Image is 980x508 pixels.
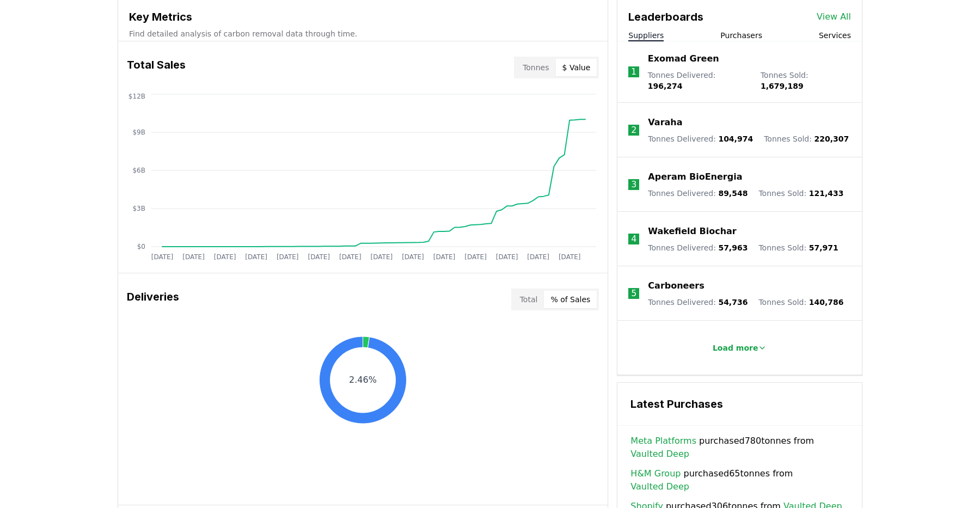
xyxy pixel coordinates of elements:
[214,253,236,261] tspan: [DATE]
[402,253,424,261] tspan: [DATE]
[809,189,844,198] span: 121,433
[137,243,145,250] tspan: $0
[559,253,581,261] tspan: [DATE]
[630,467,681,480] a: H&M Group
[544,291,597,308] button: % of Sales
[516,59,555,76] button: Tonnes
[718,189,748,198] span: 89,548
[648,82,683,90] span: 196,274
[132,167,145,174] tspan: $6B
[630,480,689,493] a: Vaulted Deep
[129,9,597,25] h3: Key Metrics
[761,70,851,91] p: Tonnes Sold :
[819,30,851,41] button: Services
[308,253,330,261] tspan: [DATE]
[817,10,851,23] a: View All
[182,253,205,261] tspan: [DATE]
[758,297,843,308] p: Tonnes Sold :
[630,434,696,448] a: Meta Platforms
[648,133,753,144] p: Tonnes Delivered :
[809,243,838,252] span: 57,971
[718,298,748,307] span: 54,736
[631,287,636,300] p: 5
[132,128,145,136] tspan: $9B
[556,59,597,76] button: $ Value
[464,253,487,261] tspan: [DATE]
[631,124,636,137] p: 2
[648,52,719,65] a: Exomad Green
[129,28,597,39] p: Find detailed analysis of carbon removal data through time.
[631,232,636,246] p: 4
[764,133,849,144] p: Tonnes Sold :
[245,253,267,261] tspan: [DATE]
[630,434,849,461] span: purchased 780 tonnes from
[339,253,362,261] tspan: [DATE]
[648,70,750,91] p: Tonnes Delivered :
[648,297,748,308] p: Tonnes Delivered :
[814,134,849,143] span: 220,307
[628,30,664,41] button: Suppliers
[127,289,179,310] h3: Deliveries
[718,243,748,252] span: 57,963
[761,82,804,90] span: 1,679,189
[809,298,844,307] span: 140,786
[151,253,174,261] tspan: [DATE]
[630,396,849,412] h3: Latest Purchases
[527,253,549,261] tspan: [DATE]
[349,375,377,385] text: 2.46%
[628,9,703,25] h3: Leaderboards
[648,225,736,238] a: Wakefield Biochar
[631,65,636,78] p: 1
[758,242,838,253] p: Tonnes Sold :
[631,178,636,191] p: 3
[132,205,145,212] tspan: $3B
[704,337,776,359] button: Load more
[648,116,682,129] a: Varaha
[648,242,748,253] p: Tonnes Delivered :
[630,467,849,493] span: purchased 65 tonnes from
[128,93,145,100] tspan: $12B
[277,253,299,261] tspan: [DATE]
[648,188,748,199] p: Tonnes Delivered :
[433,253,456,261] tspan: [DATE]
[496,253,518,261] tspan: [DATE]
[758,188,843,199] p: Tonnes Sold :
[513,291,544,308] button: Total
[371,253,393,261] tspan: [DATE]
[718,134,753,143] span: 104,974
[630,448,689,461] a: Vaulted Deep
[648,170,742,183] a: Aperam BioEnergia
[713,342,758,353] p: Load more
[720,30,762,41] button: Purchasers
[648,279,704,292] a: Carboneers
[127,57,186,78] h3: Total Sales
